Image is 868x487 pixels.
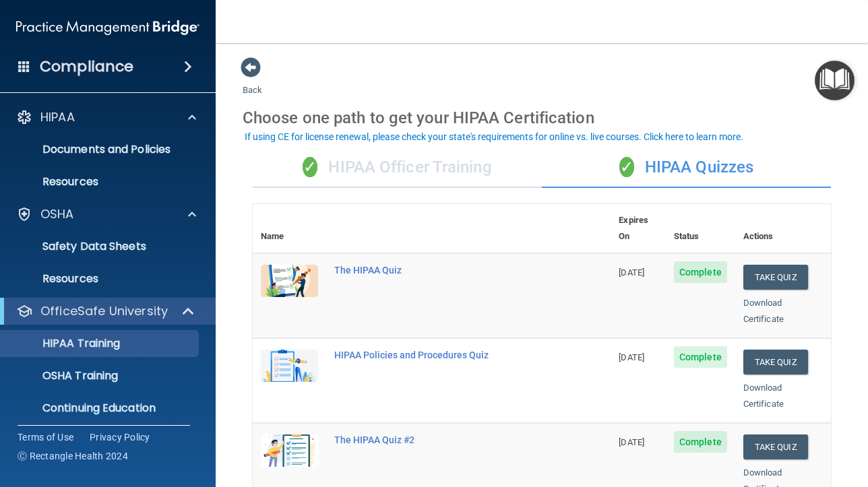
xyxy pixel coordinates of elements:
a: Back [243,69,262,95]
th: Status [666,204,735,253]
a: Download Certificate [743,298,784,324]
span: ✓ [619,157,634,177]
div: HIPAA Officer Training [253,148,542,188]
a: OfficeSafe University [16,303,195,319]
div: HIPAA Policies and Procedures Quiz [334,350,543,360]
p: OSHA Training [9,369,118,383]
p: OSHA [40,206,74,222]
span: [DATE] [619,352,644,362]
p: Continuing Education [9,401,193,415]
span: Complete [674,346,727,368]
p: Resources [9,272,193,286]
button: Take Quiz [743,265,808,290]
span: Complete [674,261,727,283]
a: Download Certificate [743,383,784,409]
div: Choose one path to get your HIPAA Certification [243,98,841,137]
span: ✓ [303,157,317,177]
th: Expires On [611,204,666,253]
span: [DATE] [619,437,644,447]
span: Ⓒ Rectangle Health 2024 [18,449,128,463]
p: HIPAA Training [9,337,120,350]
p: Documents and Policies [9,143,193,156]
a: OSHA [16,206,196,222]
img: PMB logo [16,14,199,41]
a: HIPAA [16,109,196,125]
button: If using CE for license renewal, please check your state's requirements for online vs. live cours... [243,130,745,143]
button: Open Resource Center [815,61,855,100]
a: Privacy Policy [90,430,150,444]
p: HIPAA [40,109,75,125]
a: Terms of Use [18,430,73,444]
th: Name [253,204,326,253]
span: [DATE] [619,267,644,278]
div: The HIPAA Quiz #2 [334,434,543,445]
th: Actions [735,204,831,253]
button: Take Quiz [743,350,808,375]
p: Safety Data Sheets [9,240,193,253]
div: HIPAA Quizzes [542,148,831,188]
button: Take Quiz [743,434,808,459]
p: OfficeSafe University [40,303,168,319]
div: The HIPAA Quiz [334,265,543,275]
span: Complete [674,431,727,453]
p: Resources [9,175,193,189]
div: If using CE for license renewal, please check your state's requirements for online vs. live cours... [245,132,743,141]
h4: Compliance [40,57,133,76]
